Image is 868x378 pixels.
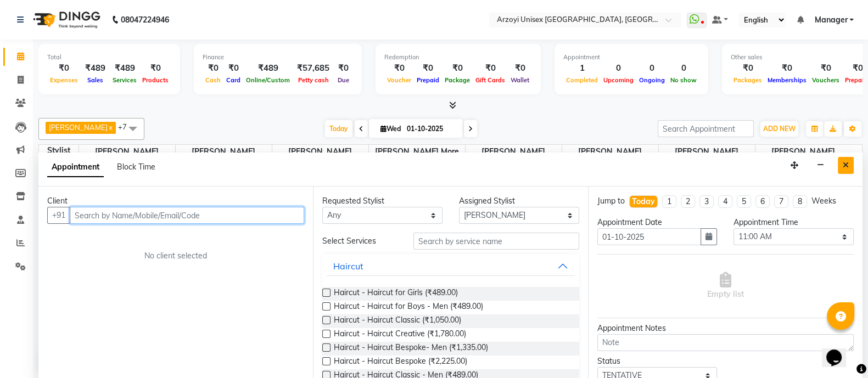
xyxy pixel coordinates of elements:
[223,62,243,75] div: ₹0
[47,62,81,75] div: ₹0
[293,62,334,75] div: ₹57,685
[632,196,655,207] div: Today
[203,62,223,75] div: ₹0
[47,157,104,177] span: Appointment
[47,53,171,62] div: Total
[203,53,353,62] div: Finance
[117,162,155,172] span: Block Time
[243,62,293,75] div: ₹489
[597,323,854,334] div: Appointment Notes
[322,195,443,207] div: Requested Stylist
[563,62,601,75] div: 1
[223,76,243,84] span: Card
[597,356,718,367] div: Status
[668,76,699,84] span: No show
[763,125,796,133] span: ADD NEW
[809,76,842,84] span: Vouchers
[272,145,368,159] span: [PERSON_NAME]
[139,76,171,84] span: Products
[384,53,532,62] div: Redemption
[384,62,414,75] div: ₹0
[731,62,765,75] div: ₹0
[459,195,579,207] div: Assigned Stylist
[597,195,625,207] div: Jump to
[335,76,352,84] span: Due
[314,235,405,247] div: Select Services
[334,328,466,342] span: Haircut - Haircut Creative (₹1,780.00)
[838,157,854,174] button: Close
[681,195,695,208] li: 2
[793,195,807,208] li: 8
[334,356,467,369] span: Haircut - Haircut Bespoke (₹2,225.00)
[413,233,579,250] input: Search by service name
[334,62,353,75] div: ₹0
[39,145,79,156] div: Stylist
[814,14,847,26] span: Manager
[334,314,461,328] span: Haircut - Haircut Classic (₹1,050.00)
[597,228,702,245] input: yyyy-mm-dd
[176,145,272,159] span: [PERSON_NAME]
[601,76,636,84] span: Upcoming
[203,76,223,84] span: Cash
[108,123,113,132] a: x
[414,62,442,75] div: ₹0
[755,145,852,159] span: [PERSON_NAME]
[731,76,765,84] span: Packages
[79,145,175,159] span: [PERSON_NAME]
[811,195,836,207] div: Weeks
[47,76,81,84] span: Expenses
[49,123,108,132] span: [PERSON_NAME]
[466,145,562,159] span: [PERSON_NAME]
[659,145,755,159] span: [PERSON_NAME]
[733,217,854,228] div: Appointment Time
[121,4,169,35] b: 08047224946
[636,76,668,84] span: Ongoing
[334,287,458,301] span: Haircut - Haircut for Girls (₹489.00)
[699,195,714,208] li: 3
[737,195,751,208] li: 5
[243,76,293,84] span: Online/Custom
[378,125,404,133] span: Wed
[707,272,744,300] span: Empty list
[110,62,139,75] div: ₹489
[47,207,70,224] button: +91
[74,250,278,262] div: No client selected
[369,145,465,159] span: [PERSON_NAME] More
[139,62,171,75] div: ₹0
[774,195,788,208] li: 7
[601,62,636,75] div: 0
[47,195,304,207] div: Client
[384,76,414,84] span: Voucher
[295,76,332,84] span: Petty cash
[85,76,106,84] span: Sales
[562,145,658,159] span: [PERSON_NAME]
[760,121,798,137] button: ADD NEW
[404,121,458,137] input: 2025-10-01
[334,301,483,314] span: Haircut - Haircut for Boys - Men (₹489.00)
[718,195,732,208] li: 4
[473,76,508,84] span: Gift Cards
[755,195,770,208] li: 6
[81,62,110,75] div: ₹489
[658,120,754,137] input: Search Appointment
[442,62,473,75] div: ₹0
[822,334,857,367] iframe: chat widget
[809,62,842,75] div: ₹0
[508,76,532,84] span: Wallet
[597,217,718,228] div: Appointment Date
[668,62,699,75] div: 0
[118,122,135,131] span: +7
[636,62,668,75] div: 0
[662,195,676,208] li: 1
[765,76,809,84] span: Memberships
[765,62,809,75] div: ₹0
[442,76,473,84] span: Package
[563,53,699,62] div: Appointment
[325,120,352,137] span: Today
[414,76,442,84] span: Prepaid
[473,62,508,75] div: ₹0
[334,342,488,356] span: Haircut - Haircut Bespoke- Men (₹1,335.00)
[28,4,103,35] img: logo
[333,259,363,273] div: Haircut
[110,76,139,84] span: Services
